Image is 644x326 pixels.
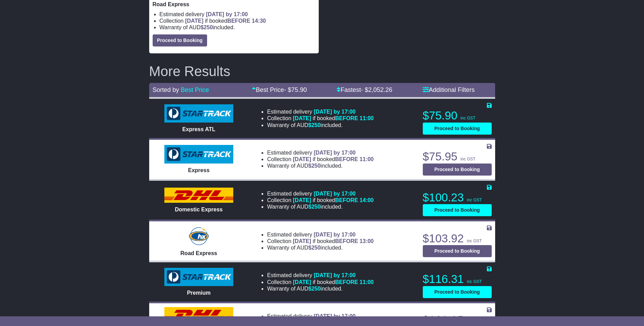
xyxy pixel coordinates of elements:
h2: More Results [149,64,495,79]
span: [DATE] by 17:00 [314,150,356,156]
span: inc GST [467,279,482,284]
li: Estimated delivery [267,149,374,156]
span: BEFORE [335,279,358,285]
span: $ [308,286,321,292]
span: [DATE] [185,18,203,24]
span: 250 [311,286,321,292]
span: if booked [185,18,266,24]
p: $100.23 [423,191,492,204]
p: $116.31 [423,272,492,286]
span: [DATE] by 17:00 [314,232,356,238]
li: Collection [267,115,374,122]
span: $ [308,245,321,251]
button: Proceed to Booking [423,204,492,216]
span: [DATE] by 17:00 [314,272,356,278]
img: DHL: Domestic Express [164,188,233,203]
button: Proceed to Booking [423,286,492,298]
button: Proceed to Booking [423,245,492,257]
span: 11:00 [360,115,374,121]
span: inc GST [461,157,476,161]
li: Estimated delivery [160,11,315,18]
span: - $ [361,86,392,93]
li: Collection [160,18,315,24]
li: Warranty of AUD included. [267,244,374,251]
li: Estimated delivery [267,272,374,278]
span: BEFORE [335,115,358,121]
span: if booked [293,197,374,203]
span: Express ATL [182,126,215,132]
span: BEFORE [227,18,251,24]
a: Fastest- $2,052.26 [337,86,392,93]
span: if booked [293,115,374,121]
span: $ [308,204,321,210]
p: $75.90 [423,109,492,123]
span: [DATE] by 17:00 [314,191,356,197]
span: inc GST [467,198,482,202]
span: 11:00 [360,279,374,285]
span: [DATE] by 17:00 [314,313,356,319]
button: Proceed to Booking [423,123,492,135]
span: Express [188,167,209,173]
li: Collection [267,279,374,285]
img: Hunter Express: Road Express [187,226,210,246]
span: 250 [311,163,321,169]
a: Best Price [181,86,209,93]
span: inc GST [467,239,482,243]
span: 75.90 [291,86,307,93]
span: [DATE] [293,238,311,244]
span: if booked [293,279,374,285]
p: $75.95 [423,150,492,164]
li: Warranty of AUD included. [160,24,315,31]
span: Sorted by [153,86,179,93]
span: $ [308,163,321,169]
li: Warranty of AUD included. [267,162,374,169]
span: Premium [187,290,211,296]
li: Collection [267,156,374,162]
li: Collection [267,197,374,203]
li: Warranty of AUD included. [267,203,374,210]
span: if booked [293,238,374,244]
img: DHL: Domestic Express 12:00 [164,307,233,322]
span: [DATE] by 17:00 [206,11,248,17]
span: 14:00 [360,197,374,203]
span: Domestic Express [175,207,223,212]
img: StarTrack: Premium [164,268,233,286]
span: inc GST [461,116,476,120]
span: if booked [293,156,374,162]
li: Collection [267,238,374,244]
span: 14:30 [252,18,266,24]
span: [DATE] [293,197,311,203]
img: StarTrack: Express ATL [164,104,233,123]
button: Proceed to Booking [423,164,492,176]
button: Proceed to Booking [153,34,207,46]
li: Estimated delivery [267,313,374,319]
a: Additional Filters [423,86,475,93]
span: [DATE] [293,156,311,162]
span: BEFORE [335,197,358,203]
li: Estimated delivery [267,190,374,197]
span: Road Express [181,250,217,256]
span: - $ [284,86,307,93]
span: [DATE] [293,279,311,285]
span: BEFORE [335,156,358,162]
span: 13:00 [360,238,374,244]
li: Warranty of AUD included. [267,285,374,292]
span: 250 [311,204,321,210]
span: 11:00 [360,156,374,162]
li: Estimated delivery [267,231,374,238]
a: Best Price- $75.90 [252,86,307,93]
span: $ [308,122,321,128]
span: [DATE] by 17:00 [314,109,356,115]
li: Estimated delivery [267,108,374,115]
li: Warranty of AUD included. [267,122,374,128]
span: [DATE] [293,115,311,121]
span: 250 [311,245,321,251]
p: Road Express [153,1,315,8]
span: BEFORE [335,238,358,244]
span: 250 [311,122,321,128]
span: $ [201,24,213,30]
p: $103.92 [423,232,492,245]
span: 250 [204,24,213,30]
img: StarTrack: Express [164,145,233,164]
span: 2,052.26 [368,86,392,93]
